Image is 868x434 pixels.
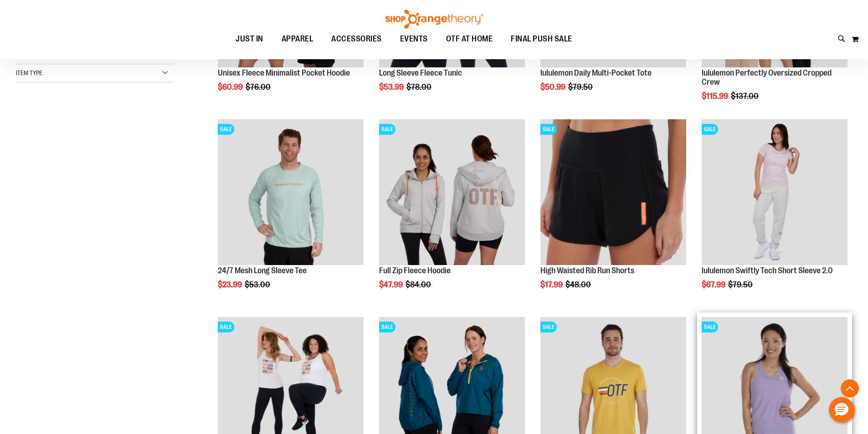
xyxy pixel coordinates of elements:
span: SALE [702,322,718,332]
span: $17.99 [540,280,564,289]
a: ACCESSORIES [322,29,391,50]
span: OTF AT HOME [446,29,493,49]
a: Unisex Fleece Minimalist Pocket Hoodie [218,68,350,77]
a: Main Image of 1457091SALE [379,119,525,266]
span: SALE [540,124,557,135]
a: EVENTS [391,29,437,50]
img: Shop Orangetheory [384,10,484,29]
a: lululemon Swiftly Tech Short Sleeve 2.0SALE [702,119,847,266]
a: Main Image of 1457095SALE [218,119,364,266]
span: ACCESSORIES [331,29,382,49]
div: product [213,115,368,312]
img: High Waisted Rib Run Shorts [540,119,686,265]
span: EVENTS [400,29,428,49]
span: SALE [218,322,234,332]
span: $47.99 [379,280,404,289]
span: $50.99 [540,82,567,92]
span: $76.00 [246,82,272,92]
span: $53.99 [379,82,405,92]
span: $23.99 [218,280,243,289]
span: $79.50 [728,280,754,289]
span: $137.00 [731,92,760,101]
span: JUST IN [236,29,263,49]
img: lululemon Swiftly Tech Short Sleeve 2.0 [702,119,847,265]
span: FINAL PUSH SALE [511,29,572,49]
span: $84.00 [406,280,432,289]
a: 24/7 Mesh Long Sleeve Tee [218,266,307,275]
button: Back To Top [841,379,859,398]
a: lululemon Daily Multi-Pocket Tote [540,68,652,77]
span: SALE [379,322,395,332]
img: Main Image of 1457095 [218,119,364,265]
span: SALE [218,124,234,135]
span: SALE [540,322,557,332]
span: $53.00 [245,280,272,289]
span: $60.99 [218,82,244,92]
a: lululemon Swiftly Tech Short Sleeve 2.0 [702,266,833,275]
span: $78.00 [406,82,433,92]
div: product [375,115,529,312]
a: High Waisted Rib Run ShortsSALE [540,119,686,266]
a: OTF AT HOME [437,29,502,50]
span: SALE [702,124,718,135]
img: Main Image of 1457091 [379,119,525,265]
a: FINAL PUSH SALE [502,29,581,49]
a: APPAREL [272,29,323,50]
span: $67.99 [702,280,727,289]
span: APPAREL [282,29,313,49]
span: $115.99 [702,92,729,101]
button: Hello, have a question? Let’s chat. [829,397,854,423]
div: product [536,115,691,312]
a: JUST IN [226,29,272,50]
span: $79.50 [568,82,594,92]
a: High Waisted Rib Run Shorts [540,266,634,275]
div: product [697,115,852,312]
span: $48.00 [565,280,592,289]
a: Full Zip Fleece Hoodie [379,266,451,275]
a: lululemon Perfectly Oversized Cropped Crew [702,68,832,87]
span: SALE [379,124,395,135]
a: Long Sleeve Fleece Tunic [379,68,462,77]
span: Item Type [16,69,42,77]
